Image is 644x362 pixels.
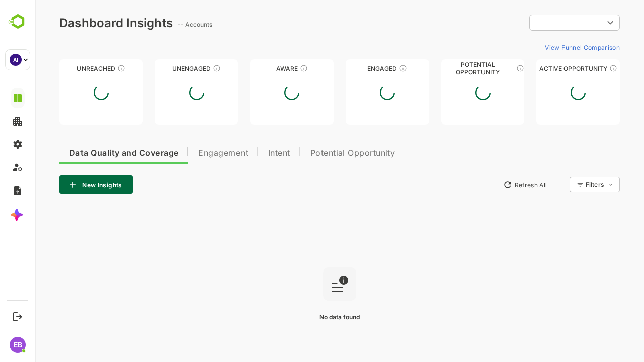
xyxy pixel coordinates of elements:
div: Active Opportunity [501,65,585,72]
button: View Funnel Comparison [506,39,585,55]
button: Logout [11,310,24,323]
div: These accounts are MQAs and can be passed on to Inside Sales [481,64,489,72]
span: Intent [233,149,255,157]
div: Potential Opportunity [406,65,490,72]
div: These accounts have not been engaged with for a defined time period [82,64,90,72]
span: Engagement [163,149,213,157]
div: These accounts are warm, further nurturing would qualify them to MQAs [364,64,372,72]
div: Engaged [310,65,394,72]
button: Refresh All [463,176,516,193]
div: EB [10,337,26,353]
div: Unreached [24,65,108,72]
span: Potential Opportunity [275,149,360,157]
div: Filters [549,175,585,194]
div: Filters [550,180,569,188]
span: No data found [284,313,325,321]
span: Data Quality and Coverage [34,149,143,157]
div: Dashboard Insights [24,16,137,30]
ag: -- Accounts [142,21,180,28]
div: These accounts have not shown enough engagement and need nurturing [178,64,186,72]
div: Aware [215,65,298,72]
img: BambooboxLogoMark.f1c84d78b4c51b1a7b5f700c9845e183.svg [5,12,31,31]
div: Unengaged [120,65,203,72]
button: New Insights [24,175,98,194]
div: ​ [494,14,585,32]
div: These accounts have open opportunities which might be at any of the Sales Stages [574,64,582,72]
div: These accounts have just entered the buying cycle and need further nurturing [265,64,273,72]
div: AI [10,54,22,66]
